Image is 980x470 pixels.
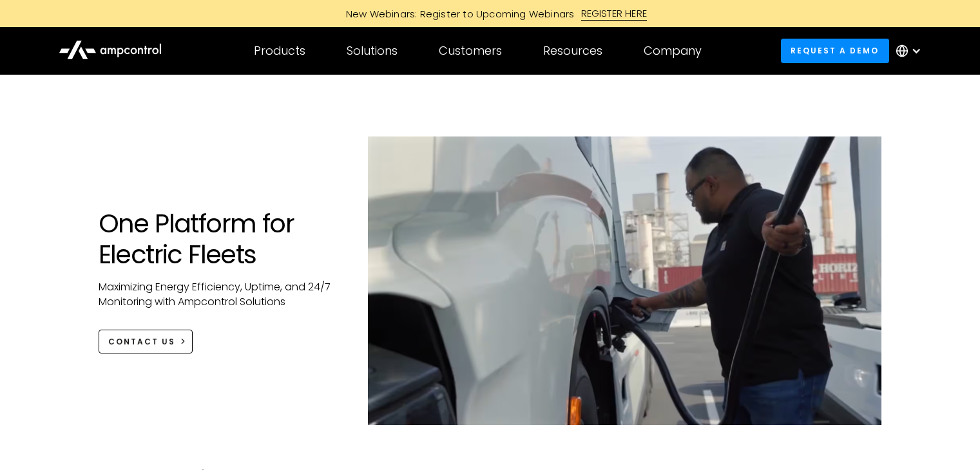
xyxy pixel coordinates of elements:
p: Maximizing Energy Efficiency, Uptime, and 24/7 Monitoring with Ampcontrol Solutions [99,280,343,309]
a: Request a demo [781,39,889,62]
div: Products [254,44,305,58]
h1: One Platform for Electric Fleets [99,208,343,270]
div: Solutions [347,44,398,58]
div: New Webinars: Register to Upcoming Webinars [333,7,581,21]
div: Resources [543,44,602,58]
div: Company [644,44,702,58]
div: CONTACT US [108,336,175,348]
a: CONTACT US [99,330,193,353]
div: REGISTER HERE [581,6,648,21]
div: Customers [439,44,502,58]
a: New Webinars: Register to Upcoming WebinarsREGISTER HERE [200,6,780,21]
